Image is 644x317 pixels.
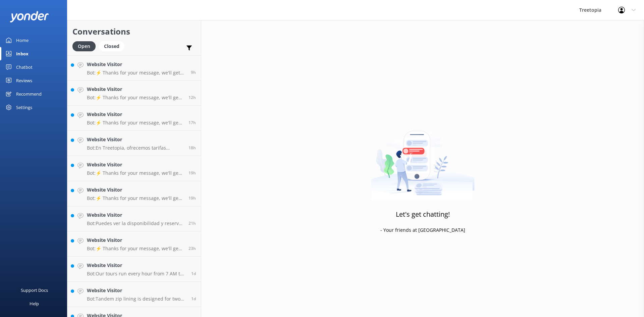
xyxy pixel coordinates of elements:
p: Bot: ⚡ Thanks for your message, we'll get back to you as soon as we can. You're also welcome to k... [87,120,183,126]
div: Closed [99,41,124,51]
h4: Website Visitor [87,186,183,194]
div: Help [30,297,39,310]
h4: Website Visitor [87,236,183,244]
a: Closed [99,42,128,50]
h4: Website Visitor [87,86,183,93]
a: Website VisitorBot:⚡ Thanks for your message, we'll get back to you as soon as we can. You're als... [67,55,201,81]
span: 12:08pm 12-Aug-2025 (UTC -06:00) America/Mexico_City [189,170,196,176]
h4: Website Visitor [87,61,186,68]
p: - Your friends at [GEOGRAPHIC_DATA] [380,226,465,234]
div: Support Docs [21,283,48,297]
h4: Website Visitor [87,262,186,269]
span: 09:41am 12-Aug-2025 (UTC -06:00) America/Mexico_City [189,220,196,226]
span: 01:01pm 12-Aug-2025 (UTC -06:00) America/Mexico_City [189,145,196,151]
a: Website VisitorBot:⚡ Thanks for your message, we'll get back to you as soon as we can. You're als... [67,181,201,206]
span: 08:06am 12-Aug-2025 (UTC -06:00) America/Mexico_City [189,246,196,251]
span: 06:32pm 12-Aug-2025 (UTC -06:00) America/Mexico_City [189,95,196,100]
a: Open [72,42,99,50]
a: Website VisitorBot:⚡ Thanks for your message, we'll get back to you as soon as we can. You're als... [67,156,201,181]
p: Bot: ⚡ Thanks for your message, we'll get back to you as soon as we can. You're also welcome to k... [87,70,186,76]
a: Website VisitorBot:⚡ Thanks for your message, we'll get back to you as soon as we can. You're als... [67,231,201,257]
p: Bot: Puedes ver la disponibilidad y reservar tu experiencia en [GEOGRAPHIC_DATA] en línea. Solo h... [87,220,183,226]
span: 08:13pm 11-Aug-2025 (UTC -06:00) America/Mexico_City [191,296,196,302]
p: Bot: Our tours run every hour from 7 AM to 3 PM. You can check availability by contacting us via ... [87,271,186,277]
div: Inbox [16,47,29,60]
a: Website VisitorBot:En Treetopia, ofrecemos tarifas especiales para adultos y niños, pero no menci... [67,131,201,156]
p: Bot: ⚡ Thanks for your message, we'll get back to you as soon as we can. You're also welcome to k... [87,246,183,252]
p: Bot: ⚡ Thanks for your message, we'll get back to you as soon as we can. You're also welcome to k... [87,195,183,201]
span: 10:06pm 12-Aug-2025 (UTC -06:00) America/Mexico_City [191,69,196,75]
img: yonder-white-logo.png [10,11,49,22]
div: Home [16,34,29,47]
a: Website VisitorBot:⚡ Thanks for your message, we'll get back to you as soon as we can. You're als... [67,81,201,106]
img: artwork of a man stealing a conversation from at giant smartphone [371,117,475,201]
span: 02:08pm 12-Aug-2025 (UTC -06:00) America/Mexico_City [189,120,196,125]
p: Bot: ⚡ Thanks for your message, we'll get back to you as soon as we can. You're also welcome to k... [87,95,183,101]
h4: Website Visitor [87,287,186,294]
div: Open [72,41,96,51]
p: Bot: Tandem zip lining is designed for two people, so it cannot be done solo. It is available for... [87,296,186,302]
div: Reviews [16,74,32,87]
a: Website VisitorBot:Tandem zip lining is designed for two people, so it cannot be done solo. It is... [67,282,201,307]
span: 07:00am 12-Aug-2025 (UTC -06:00) America/Mexico_City [191,271,196,276]
a: Website VisitorBot:Puedes ver la disponibilidad y reservar tu experiencia en [GEOGRAPHIC_DATA] en... [67,206,201,231]
div: Recommend [16,87,42,101]
p: Bot: En Treetopia, ofrecemos tarifas especiales para adultos y niños, pero no mencionamos descuen... [87,145,183,151]
h4: Website Visitor [87,136,183,143]
h3: Let's get chatting! [396,209,450,220]
div: Chatbot [16,60,33,74]
h4: Website Visitor [87,211,183,219]
div: Settings [16,101,32,114]
p: Bot: ⚡ Thanks for your message, we'll get back to you as soon as we can. You're also welcome to k... [87,170,183,176]
a: Website VisitorBot:⚡ Thanks for your message, we'll get back to you as soon as we can. You're als... [67,106,201,131]
h4: Website Visitor [87,161,183,168]
a: Website VisitorBot:Our tours run every hour from 7 AM to 3 PM. You can check availability by cont... [67,257,201,282]
span: 11:28am 12-Aug-2025 (UTC -06:00) America/Mexico_City [189,195,196,201]
h2: Conversations [72,25,196,38]
h4: Website Visitor [87,111,183,118]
